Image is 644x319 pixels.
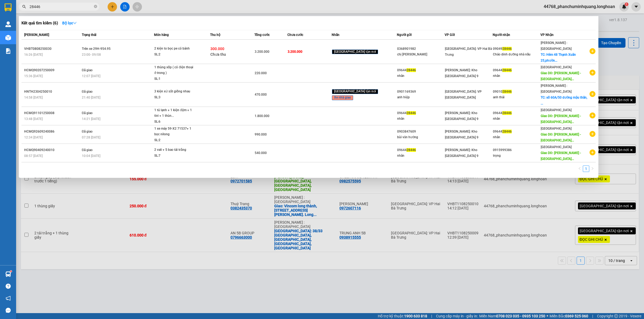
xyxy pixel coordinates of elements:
strong: PHIẾU DÁN LÊN HÀNG [36,2,106,10]
span: 28446 [502,90,512,93]
div: SL: 1 [154,76,195,82]
span: Đã giao [82,111,93,115]
span: [GEOGRAPHIC_DATA] [541,145,572,149]
span: Giao DĐ: [PERSON_NAME] - [GEOGRAPHIC_DATA]... [541,133,581,142]
span: Giao DĐ: [PERSON_NAME] - [GEOGRAPHIC_DATA]... [541,151,581,161]
div: 0915999386 [493,147,540,153]
span: [GEOGRAPHIC_DATA]: VP Hai Bà Trưng [445,47,492,57]
span: Trên xe 29H-954.95 [82,47,111,51]
span: 28446 [502,68,512,72]
span: VP Nhận [540,33,554,37]
li: 1 [583,166,589,172]
div: SL: 2 [154,137,195,143]
span: 16:26 [DATE] [24,53,43,57]
span: [GEOGRAPHIC_DATA] [541,127,572,130]
div: HCMQ90207250009 [24,67,80,73]
span: 15:36 [DATE] [24,74,43,78]
span: left [578,167,581,170]
span: down [73,21,77,25]
button: left [576,166,583,172]
div: 09010 [493,89,540,95]
span: Mã đơn: VHBT1108250014 [2,29,82,36]
div: 09644 [493,110,540,116]
span: 3.200.000 [255,50,269,54]
span: 15:00:15 [DATE] [2,37,34,42]
span: 300.000 [210,47,224,51]
span: 28446 [407,68,416,72]
div: 1 xe máy 59-X2 71537+ 1 bọc nilong [154,126,195,137]
span: 3.200.000 [288,50,302,54]
span: 1.800.000 [255,114,269,118]
span: Nhãn [332,33,339,37]
span: [GEOGRAPHIC_DATA] tận nơi [332,89,378,94]
div: 09644 [493,67,540,73]
div: SL: 6 [154,119,195,125]
span: 21:40 [DATE] [82,96,100,99]
span: plus-circle [590,112,595,118]
div: 3 kiện xứ sắt giống nhau [154,89,195,95]
div: nhân [493,116,540,122]
div: Cháo dinh dưỡng nhà nấu [493,52,540,57]
span: Người nhận [493,33,510,37]
div: 1 tủ lạnh + 1 kiện đệm + 1 tivi + 1 thùn... [154,107,195,119]
span: plus-circle [590,48,595,54]
div: VHBT0808250030 [24,46,80,52]
span: 220.000 [255,71,267,75]
div: nhân [397,153,444,159]
div: 0903847609 [397,129,444,134]
span: Giao DĐ: [PERSON_NAME] - [GEOGRAPHIC_DATA]... [541,114,581,124]
span: message [6,308,11,313]
span: [PERSON_NAME] [24,33,49,37]
img: warehouse-icon [5,35,11,40]
img: warehouse-icon [5,271,11,277]
input: Tìm tên, số ĐT hoặc mã đơn [30,4,93,10]
span: close-circle [94,4,97,9]
div: 09644 [397,110,444,116]
span: 28446 [407,111,416,115]
span: [GEOGRAPHIC_DATA] tận nơi [332,50,378,54]
img: solution-icon [5,48,11,54]
span: [GEOGRAPHIC_DATA]: VP [GEOGRAPHIC_DATA] [445,90,482,99]
span: 990.000 [255,133,267,136]
div: 0901169369 [397,89,444,95]
div: 1 thùng xốp ( có điện thoại ở trong ) [154,65,195,76]
h3: Kết quả tìm kiếm ( 6 ) [21,20,58,26]
span: 23:00 - 09/08 [82,53,101,57]
span: [PERSON_NAME]: Kho [GEOGRAPHIC_DATA] 9 [445,148,478,158]
span: [PERSON_NAME]: Kho [GEOGRAPHIC_DATA] 9 [445,111,478,121]
span: 12:34 [DATE] [24,136,43,139]
button: Bộ lọcdown [58,19,81,27]
div: HCMQ92609240086 [24,129,80,134]
span: plus-circle [590,91,595,97]
li: Next Page [589,166,596,172]
span: 28446 [502,111,512,115]
span: [PERSON_NAME] : [GEOGRAPHIC_DATA] [541,41,572,51]
span: Thu hộ [210,33,220,37]
span: [PERSON_NAME] : [GEOGRAPHIC_DATA] [541,84,572,93]
span: [GEOGRAPHIC_DATA] [541,108,572,112]
div: nhân [397,116,444,122]
span: 14:58 [DATE] [24,96,43,99]
div: HCMQ90409240010 [24,147,80,153]
span: Đã giao [82,148,93,152]
img: logo-vxr [5,3,12,12]
span: plus-circle [590,149,595,155]
span: [PHONE_NUMBER] [2,12,41,21]
strong: Bộ lọc [62,21,77,25]
div: 09644 [493,129,540,134]
span: search [22,5,26,9]
div: nhân [493,134,540,140]
span: question-circle [6,284,11,289]
span: 12:07 [DATE] [82,74,100,78]
div: 09644 [397,147,444,153]
div: HCMQ91101250008 [24,110,80,116]
span: 470.000 [255,93,267,96]
span: notification [6,296,11,301]
span: 28446 [502,47,512,51]
li: Previous Page [576,166,583,172]
span: close-circle [94,5,97,8]
div: SL: 7 [154,153,195,159]
span: plus-circle [590,70,595,76]
div: 2 kiện to bọc pe có bánh [154,46,195,52]
div: trọng [493,153,540,159]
